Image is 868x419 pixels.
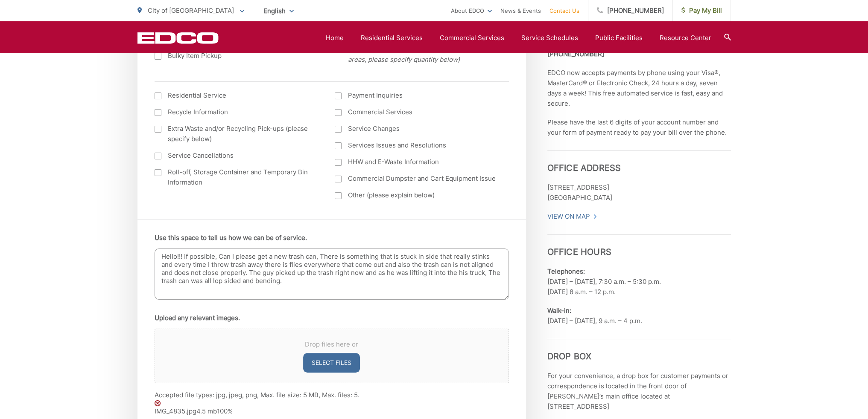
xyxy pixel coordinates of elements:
label: Services Issues and Resolutions [335,140,498,150]
label: Commercial Services [335,107,498,117]
a: Contact Us [549,6,579,16]
label: Bulky Item Pickup [155,51,318,61]
b: Walk-in: [547,306,571,315]
label: Use this space to tell us how we can be of service. [155,234,307,242]
p: For your convenience, a drop box for customer payments or correspondence is located in the front ... [547,371,731,412]
span: Additional Green-Waste Cart [348,44,498,65]
span: 4.5 mb [196,407,217,415]
span: 100% [217,407,233,415]
a: About EDCO [451,6,492,16]
span: IMG_4835.jpg [155,407,196,415]
button: select files, upload any relevant images. [303,353,360,373]
p: Please have the last 6 digits of your account number and your form of payment ready to pay your b... [547,117,731,138]
label: Roll-off, Storage Container and Temporary Bin Information [155,167,318,188]
p: [STREET_ADDRESS] [GEOGRAPHIC_DATA] [547,182,731,203]
label: Service Cancellations [155,150,318,161]
span: City of [GEOGRAPHIC_DATA] [148,6,234,14]
a: View On Map [547,211,597,222]
h3: Office Address [547,150,731,173]
label: Upload any relevant images. [155,314,240,322]
h3: Drop Box [547,339,731,361]
label: Residential Service [155,90,318,101]
img: Delete this file [155,400,161,406]
span: Pay My Bill [681,6,722,16]
a: Service Schedules [521,33,578,43]
h3: Office Hours [547,234,731,257]
span: Drop files here or [165,339,498,350]
label: Payment Inquiries [335,90,498,101]
p: EDCO now accepts payments by phone using your Visa®, MasterCard® or Electronic Check, 24 hours a ... [547,68,731,109]
span: Accepted file types: jpg, jpeg, png, Max. file size: 5 MB, Max. files: 5. [155,391,359,399]
a: Commercial Services [440,33,504,43]
p: [DATE] – [DATE], 9 a.m. – 4 p.m. [547,306,731,326]
a: Home [326,33,344,43]
b: Telephones: [547,267,585,275]
p: [DATE] – [DATE], 7:30 a.m. – 5:30 p.m. [DATE] 8 a.m. – 12 p.m. [547,266,731,297]
label: HHW and E-Waste Information [335,157,498,167]
label: Service Changes [335,124,498,134]
strong: [PHONE_NUMBER] [547,50,604,58]
label: Extra Waste and/or Recycling Pick-ups (please specify below) [155,124,318,144]
a: Resource Center [660,33,711,43]
a: Public Facilities [595,33,643,43]
a: News & Events [500,6,541,16]
label: Other (please explain below) [335,190,498,200]
label: Commercial Dumpster and Cart Equipment Issue [335,173,498,184]
label: Recycle Information [155,107,318,117]
a: Residential Services [361,33,423,43]
a: EDCD logo. Return to the homepage. [137,32,219,44]
span: English [257,3,300,18]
